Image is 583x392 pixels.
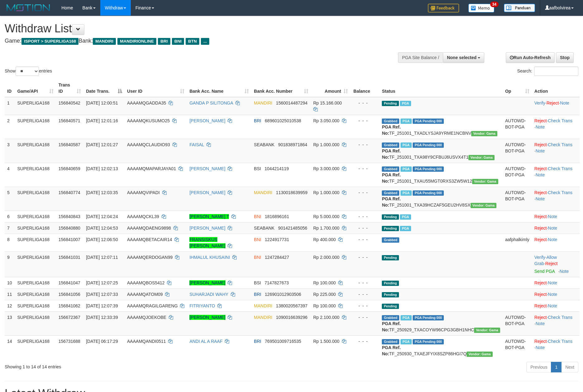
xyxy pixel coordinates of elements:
td: 9 [5,251,15,277]
span: Vendor URL: https://trx31.1velocity.biz [467,352,493,357]
a: Reject [534,166,547,171]
a: Run Auto-Refresh [506,52,555,63]
span: PGA Pending [413,315,444,320]
td: SUPERLIGA168 [15,222,56,234]
div: - - - [353,236,377,243]
td: 13 [5,311,15,335]
span: AAAAMQDAENG9898 [127,226,171,231]
a: Check Trans [548,339,572,344]
span: Rp 3.050.000 [313,118,339,123]
span: Grabbed [382,237,399,243]
b: PGA Ref. No: [382,172,401,184]
th: Date Trans.: activate to sort column descending [83,79,125,97]
span: [DATE] 12:07:11 [86,255,118,260]
span: PGA Pending [413,119,444,124]
a: Note [548,280,557,285]
td: SUPERLIGA168 [15,139,56,163]
td: SUPERLIGA168 [15,277,56,288]
div: - - - [353,314,377,320]
a: Note [548,226,557,231]
div: - - - [353,166,377,172]
td: AUTOWD-BOT-PGA [503,163,532,187]
span: SEABANK [254,226,274,231]
th: Game/API: activate to sort column ascending [15,79,56,97]
th: Status [379,79,502,97]
span: Rp 400.000 [313,237,336,242]
span: BTN [186,38,199,45]
a: Note [536,196,545,201]
td: SUPERLIGA168 [15,300,56,311]
th: Bank Acc. Name: activate to sort column ascending [187,79,251,97]
td: 5 [5,187,15,211]
span: 156731688 [59,339,80,344]
span: Rp 100.000 [313,303,336,308]
a: Reject [534,303,547,308]
td: 3 [5,139,15,163]
span: Vendor URL: https://trx31.1velocity.biz [468,155,495,160]
span: MANDIRI [254,190,272,195]
span: AAAAMQCLAUDIO93 [127,142,170,147]
span: AAAAMQVIPADI [127,190,160,195]
span: MANDIRI [254,303,272,308]
td: · · [532,187,580,211]
span: [DATE] 12:07:25 [86,280,118,285]
span: BRI [254,118,261,123]
th: Balance [350,79,379,97]
td: · [532,277,580,288]
a: [PERSON_NAME] [189,315,225,320]
select: Showentries [16,67,39,76]
span: 156840542 [59,100,80,105]
div: - - - [353,142,377,148]
div: - - - [353,291,377,297]
a: [PERSON_NAME] T [189,214,229,219]
a: Allow Grab [534,255,557,266]
td: 1 [5,97,15,115]
span: MANDIRIONLINE [117,38,156,45]
span: 156841047 [59,280,80,285]
a: [PERSON_NAME] [189,166,225,171]
span: PGA Pending [413,339,444,344]
td: SUPERLIGA168 [15,211,56,222]
span: PGA Pending [413,166,444,172]
td: · · [532,335,580,359]
span: Pending [382,304,399,309]
input: Search: [534,67,578,76]
th: Bank Acc. Number: activate to sort column ascending [251,79,310,97]
a: [PERSON_NAME] [189,118,225,123]
div: - - - [353,118,377,124]
a: Previous [526,362,551,372]
img: MOTION_logo.png [5,3,52,12]
span: Vendor URL: https://trx31.1velocity.biz [474,328,500,333]
a: 1 [551,362,562,372]
a: FRANSISKUS [PERSON_NAME] [189,237,225,248]
span: BNI [254,214,261,219]
span: 156841007 [59,237,80,242]
td: · · [532,311,580,335]
span: Copy 1247284427 to clipboard [265,255,289,260]
td: TF_251001_TXAU55MGT0RXS3ZW5W12 [379,163,502,187]
span: BNI [172,38,184,45]
span: Rp 1.500.000 [313,339,339,344]
td: SUPERLIGA168 [15,251,56,277]
td: · [532,300,580,311]
span: Pending [382,226,399,231]
span: Rp 5.000.000 [313,214,339,219]
a: Note [548,303,557,308]
a: Reject [534,142,547,147]
a: Check Trans [548,118,572,123]
td: 7 [5,222,15,234]
span: Rp 1.000.000 [313,142,339,147]
span: Marked by aafsoycanthlai [400,101,411,106]
span: Copy 1090016639296 to clipboard [276,315,307,320]
a: Verify [534,255,545,260]
a: Check Trans [548,190,572,195]
span: PGA Pending [413,142,444,148]
a: Reject [534,339,547,344]
span: MANDIRI [254,315,272,320]
td: TF_250930_TXAEJFYIX8SZP86HGI7Q [379,335,502,359]
span: Rp 2.000.000 [313,255,339,260]
td: · [532,288,580,300]
span: AAAAMQKUSUMO25 [127,118,170,123]
span: 156840587 [59,142,80,147]
b: PGA Ref. No: [382,124,401,136]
